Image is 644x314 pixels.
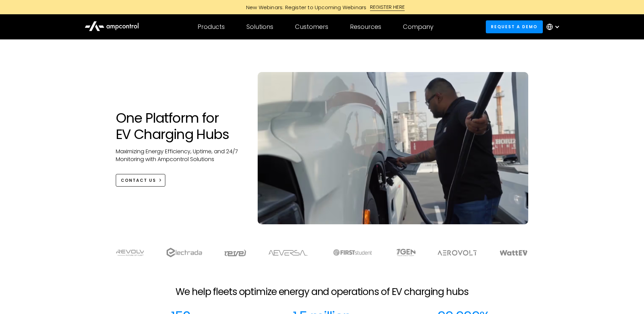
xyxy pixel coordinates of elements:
[121,177,156,184] div: CONTACT US
[198,23,225,31] div: Products
[246,23,273,31] div: Solutions
[176,286,468,298] h2: We help fleets optimize energy and operations of EV charging hubs
[166,248,202,257] img: electrada logo
[486,20,543,33] a: Request a demo
[437,250,478,256] img: Aerovolt Logo
[295,23,328,31] div: Customers
[116,148,244,163] p: Maximizing Energy Efficiency, Uptime, and 24/7 Monitoring with Ampcontrol Solutions
[350,23,381,31] div: Resources
[116,110,244,142] h1: One Platform for EV Charging Hubs
[169,3,475,11] a: New Webinars: Register to Upcoming WebinarsREGISTER HERE
[116,174,166,187] a: CONTACT US
[403,23,434,31] div: Company
[239,4,370,11] div: New Webinars: Register to Upcoming Webinars
[499,250,528,256] img: WattEV logo
[370,3,405,11] div: REGISTER HERE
